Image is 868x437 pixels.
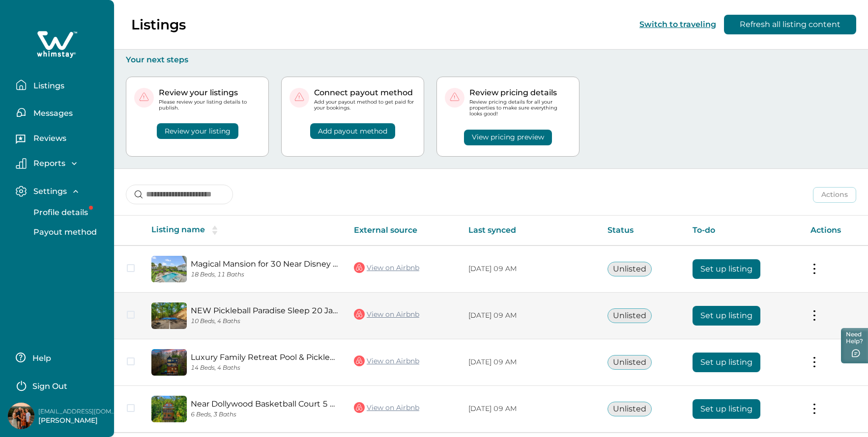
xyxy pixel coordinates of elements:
p: [PERSON_NAME] [38,416,117,426]
p: [DATE] 09 AM [468,404,592,414]
th: Last synced [461,216,600,246]
p: Reports [30,159,65,168]
p: Reviews [30,134,66,143]
button: sorting [205,225,225,235]
p: Review your listings [159,88,260,98]
p: Listings [30,81,64,91]
div: Settings [16,203,106,242]
button: Unlisted [608,262,652,276]
th: Status [600,216,685,246]
button: Switch to traveling [639,20,716,29]
button: Set up listing [693,399,760,419]
button: Actions [813,187,856,203]
p: [DATE] 09 AM [468,264,592,274]
button: Sign Out [16,375,103,395]
p: Settings [30,187,67,196]
p: Add your payout method to get paid for your bookings. [314,99,416,111]
p: [EMAIL_ADDRESS][DOMAIN_NAME] [38,407,117,416]
p: Review pricing details [469,88,571,98]
th: External source [346,216,461,246]
button: Settings [16,186,106,197]
button: Set up listing [693,306,760,326]
p: 6 Beds, 3 Baths [191,411,338,418]
a: View on Airbnb [354,401,419,414]
th: To-do [685,216,803,246]
p: Connect payout method [314,88,416,98]
button: Set up listing [693,353,760,372]
button: Listings [16,75,106,95]
p: 18 Beds, 11 Baths [191,271,338,278]
p: Profile details [30,208,88,218]
p: Your next steps [126,55,856,65]
p: [DATE] 09 AM [468,311,592,321]
button: Unlisted [608,402,652,416]
p: [DATE] 09 AM [468,357,592,367]
button: Reports [16,158,106,169]
p: 14 Beds, 4 Baths [191,364,338,372]
button: Reviews [16,130,106,150]
button: Unlisted [608,355,652,370]
button: Messages [16,103,106,122]
p: Listings [131,16,186,33]
p: Payout method [30,227,97,237]
p: Sign Out [32,382,67,391]
button: Help [16,348,103,367]
a: Near Dollywood Basketball Court 5 Bedroom Sleep 12 [191,399,338,409]
th: Listing name [144,216,346,246]
button: View pricing preview [464,130,552,145]
button: Review your listing [157,123,238,139]
a: Magical Mansion for 30 Near Disney Splash Pad Pool [191,259,338,269]
a: View on Airbnb [354,308,419,321]
button: Refresh all listing content [724,15,856,34]
button: Unlisted [608,308,652,323]
th: Actions [803,216,868,246]
a: NEW Pickleball Paradise Sleep 20 Jacuzzi Putt Putt [191,306,338,315]
a: View on Airbnb [354,261,419,274]
img: propertyImage_Near Dollywood Basketball Court 5 Bedroom Sleep 12 [151,396,187,422]
img: propertyImage_Magical Mansion for 30 Near Disney Splash Pad Pool [151,256,187,282]
img: Whimstay Host [8,403,34,429]
p: 10 Beds, 4 Baths [191,318,338,325]
p: Please review your listing details to publish. [159,99,260,111]
button: Payout method [23,222,113,242]
button: Set up listing [693,259,760,279]
button: Profile details [23,203,113,222]
img: propertyImage_Luxury Family Retreat Pool & Pickleball Sleeps 24 [151,349,187,376]
p: Review pricing details for all your properties to make sure everything looks good! [469,99,571,117]
a: Luxury Family Retreat Pool & Pickleball Sleeps 24 [191,353,338,362]
p: Help [29,354,51,363]
a: View on Airbnb [354,355,419,367]
img: propertyImage_NEW Pickleball Paradise Sleep 20 Jacuzzi Putt Putt [151,302,187,329]
p: Messages [30,109,73,118]
button: Add payout method [310,123,395,139]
